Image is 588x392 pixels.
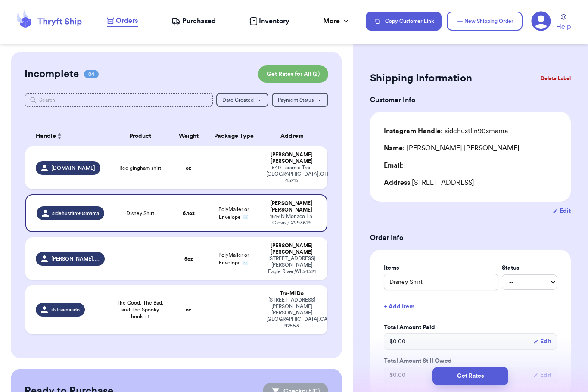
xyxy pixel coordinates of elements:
[266,152,317,165] div: [PERSON_NAME] [PERSON_NAME]
[384,126,508,136] div: sidehustlin90smama
[259,16,289,26] span: Inventory
[186,165,191,171] strong: oz
[432,367,508,385] button: Get Rates
[115,299,165,320] span: The Good, The Bad, and The Spooky book
[110,126,170,146] th: Product
[380,297,560,316] button: + Add Item
[107,16,138,27] a: Orders
[84,70,99,78] span: 04
[533,337,551,346] button: Edit
[126,210,154,217] span: Disney Shirt
[266,200,316,213] div: [PERSON_NAME] [PERSON_NAME]
[216,93,268,107] button: Date Created
[207,126,261,146] th: Package Type
[272,93,328,107] button: Payment Status
[51,165,95,171] span: [DOMAIN_NAME]
[370,95,571,105] h3: Customer Info
[261,126,327,146] th: Address
[56,131,63,141] button: Sort ascending
[144,314,149,319] span: + 1
[36,132,56,141] span: Handle
[266,165,317,184] div: 540 Laramie Trail [GEOGRAPHIC_DATA] , OH 45215
[553,207,571,215] button: Edit
[116,16,138,26] span: Orders
[384,264,498,272] label: Items
[266,290,317,297] div: Tra-Mi Do
[171,16,216,26] a: Purchased
[25,93,213,107] input: Search
[222,97,254,103] span: Date Created
[447,12,523,31] button: New Shipping Order
[184,256,193,261] strong: 5 oz
[182,16,216,26] span: Purchased
[266,213,316,226] div: 1619 N Monaco Ln Clovis , CA 93619
[170,126,206,146] th: Weight
[266,297,317,329] div: [STREET_ADDRESS][PERSON_NAME] [PERSON_NAME][GEOGRAPHIC_DATA] , CA 92553
[384,179,410,186] span: Address
[537,69,574,88] button: Delete Label
[384,128,443,134] span: Instagram Handle:
[186,307,191,312] strong: oz
[51,306,80,313] span: itstraamiiido
[384,357,557,365] label: Total Amount Still Owed
[52,210,99,217] span: sidehustlin90smama
[119,165,161,171] span: Red gingham shirt
[278,97,314,103] span: Payment Status
[384,323,557,332] label: Total Amount Paid
[218,207,249,220] span: PolyMailer or Envelope ✉️
[556,14,571,32] a: Help
[266,243,317,255] div: [PERSON_NAME] [PERSON_NAME]
[384,145,405,152] span: Name:
[183,211,195,216] strong: 6.1 oz
[370,233,571,243] h3: Order Info
[389,337,406,346] span: $ 0.00
[384,162,403,169] span: Email:
[384,143,520,153] div: [PERSON_NAME] [PERSON_NAME]
[502,264,557,272] label: Status
[366,12,442,31] button: Copy Customer Link
[218,252,249,265] span: PolyMailer or Envelope ✉️
[556,22,571,32] span: Help
[51,255,100,262] span: [PERSON_NAME].0327
[258,65,328,83] button: Get Rates for All (2)
[249,16,289,26] a: Inventory
[370,72,472,85] h2: Shipping Information
[266,255,317,275] div: [STREET_ADDRESS][PERSON_NAME] Eagle River , WI 54521
[384,177,557,188] div: [STREET_ADDRESS]
[323,16,350,26] div: More
[25,67,79,81] h2: Incomplete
